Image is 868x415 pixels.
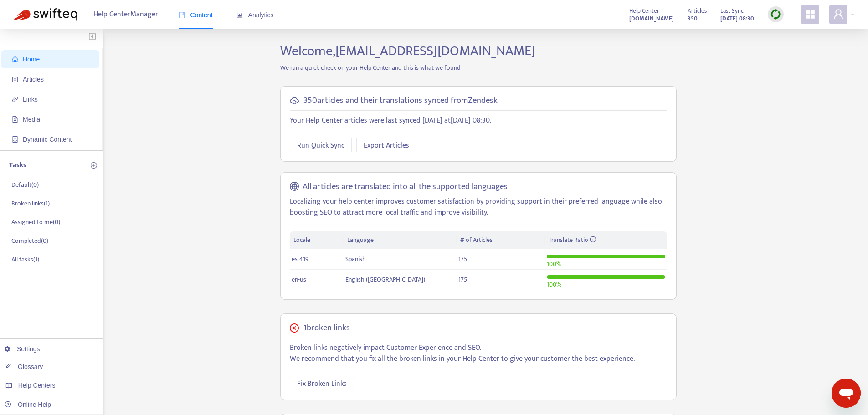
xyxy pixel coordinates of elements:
[290,231,344,249] th: Locale
[12,116,18,123] span: file-image
[179,12,185,18] span: book
[720,14,754,24] strong: [DATE] 08:30
[720,6,744,16] span: Last Sync
[303,96,498,106] h5: 350 articles and their translations synced from Zendesk
[23,76,44,83] span: Articles
[458,274,467,285] span: 175
[236,12,243,18] span: area-chart
[11,217,60,227] p: Assigned to me ( 0 )
[292,274,306,285] span: en-us
[303,182,508,192] h5: All articles are translated into all the supported languages
[832,379,861,408] iframe: Button to launch messaging window
[12,136,18,143] span: container
[11,199,50,208] p: Broken links ( 1 )
[292,254,308,264] span: es-419
[11,236,48,246] p: Completed ( 0 )
[458,254,467,264] span: 175
[629,13,674,24] a: [DOMAIN_NAME]
[688,14,698,24] strong: 350
[688,6,707,16] span: Articles
[236,11,274,19] span: Analytics
[18,382,56,389] span: Help Centers
[5,401,51,408] a: Online Help
[629,6,659,16] span: Help Center
[770,9,781,20] img: sync.dc5367851b00ba804db3.png
[11,255,39,264] p: All tasks ( 1 )
[12,96,18,102] span: link
[290,182,299,192] span: global
[11,180,39,190] p: Default ( 0 )
[23,96,38,103] span: Links
[345,274,425,285] span: English ([GEOGRAPHIC_DATA])
[23,136,72,143] span: Dynamic Content
[93,6,158,23] span: Help Center Manager
[9,160,26,171] p: Tasks
[290,196,667,218] p: Localizing your help center improves customer satisfaction by providing support in their preferre...
[280,40,535,62] span: Welcome, [EMAIL_ADDRESS][DOMAIN_NAME]
[290,138,352,152] button: Run Quick Sync
[345,254,366,264] span: Spanish
[344,231,457,249] th: Language
[290,343,667,364] p: Broken links negatively impact Customer Experience and SEO. We recommend that you fix all the bro...
[5,363,43,370] a: Glossary
[303,323,350,333] h5: 1 broken links
[290,96,299,105] span: cloud-sync
[364,140,409,151] span: Export Articles
[547,259,561,269] span: 100 %
[297,140,344,151] span: Run Quick Sync
[547,279,561,290] span: 100 %
[457,231,544,249] th: # of Articles
[549,235,663,245] div: Translate Ratio
[290,115,667,126] p: Your Help Center articles were last synced [DATE] at [DATE] 08:30 .
[273,63,683,72] p: We ran a quick check on your Help Center and this is what we found
[290,323,299,333] span: close-circle
[91,162,97,169] span: plus-circle
[356,138,416,152] button: Export Articles
[12,56,18,62] span: home
[12,76,18,82] span: account-book
[805,9,816,20] span: appstore
[23,56,40,63] span: Home
[290,376,354,390] button: Fix Broken Links
[179,11,213,19] span: Content
[833,9,844,20] span: user
[23,116,40,123] span: Media
[297,378,347,389] span: Fix Broken Links
[5,345,40,353] a: Settings
[14,8,77,21] img: Swifteq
